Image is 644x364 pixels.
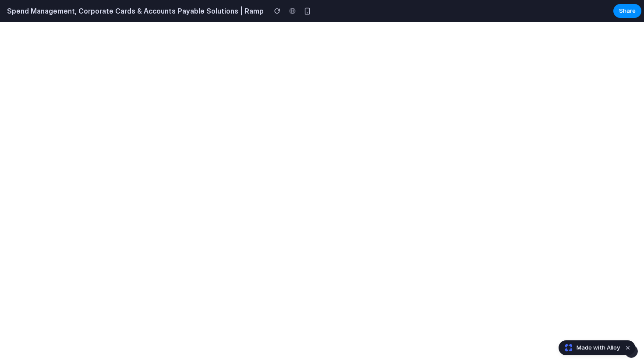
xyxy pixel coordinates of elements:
[619,7,636,15] span: Share
[559,343,621,352] a: Made with Alloy
[623,343,633,353] button: Dismiss watermark
[4,6,264,16] h2: Spend Management, Corporate Cards & Accounts Payable Solutions | Ramp
[577,343,620,352] span: Made with Alloy
[613,4,641,18] button: Share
